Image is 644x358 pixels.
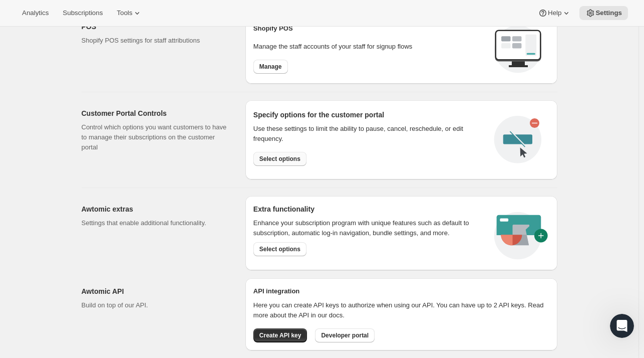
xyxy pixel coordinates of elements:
iframe: Intercom live chat [610,314,634,338]
span: Analytics [22,9,49,17]
button: Subscriptions [57,6,109,20]
button: Help [532,6,577,20]
span: Select options [259,155,300,163]
p: Manage the staff accounts of your staff for signup flows [253,42,486,52]
div: Use these settings to limit the ability to pause, cancel, reschedule, or edit frequency. [253,124,486,144]
span: Create API key [259,331,301,339]
h2: Specify options for the customer portal [253,110,486,120]
button: Select options [253,242,306,256]
span: Manage [259,63,282,71]
p: Control which options you want customers to have to manage their subscriptions on the customer po... [82,122,229,152]
button: Developer portal [315,328,375,342]
p: Settings that enable additional functionality. [82,218,229,228]
span: Settings [595,9,622,17]
span: Developer portal [321,331,369,339]
button: Tools [111,6,148,20]
h2: Awtomic API [82,286,229,296]
h2: POS [82,22,229,32]
p: Here you can create API keys to authorize when using our API. You can have up to 2 API keys. Read... [253,300,549,320]
button: Manage [253,60,288,74]
button: Create API key [253,328,307,342]
h2: Shopify POS [253,24,486,34]
h2: Extra functionality [253,204,314,214]
span: Select options [259,245,300,253]
p: Enhance your subscription program with unique features such as default to subscription, automatic... [253,218,482,238]
h2: Awtomic extras [82,204,229,214]
button: Analytics [16,6,55,20]
h2: API integration [253,286,549,296]
p: Build on top of our API. [82,300,229,310]
span: Help [548,9,561,17]
span: Tools [117,9,132,17]
button: Select options [253,152,306,166]
h2: Customer Portal Controls [82,108,229,118]
p: Shopify POS settings for staff attributions [82,36,229,46]
span: Subscriptions [63,9,103,17]
button: Settings [579,6,628,20]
